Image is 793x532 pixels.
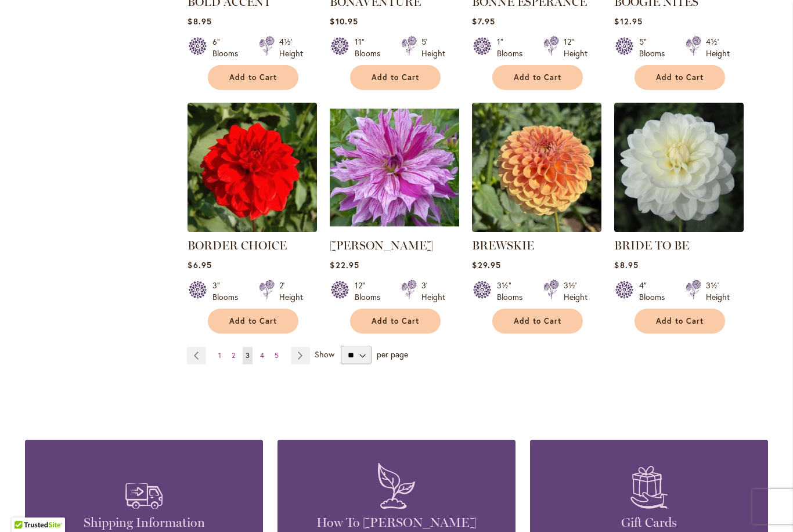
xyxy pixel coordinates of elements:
[372,73,419,82] span: Add to Cart
[9,491,41,523] iframe: Launch Accessibility Center
[514,73,561,82] span: Add to Cart
[355,36,387,59] div: 11" Blooms
[614,16,642,27] span: $12.95
[472,259,500,270] span: $29.95
[315,349,334,360] span: Show
[372,316,419,326] span: Add to Cart
[188,16,211,27] span: $8.95
[215,347,224,364] a: 1
[212,36,245,59] div: 6" Blooms
[635,65,725,90] button: Add to Cart
[472,16,495,27] span: $7.95
[564,280,587,303] div: 3½' Height
[706,280,730,303] div: 3½' Height
[42,515,246,531] h4: Shipping Information
[656,316,704,326] span: Add to Cart
[188,103,317,232] img: BORDER CHOICE
[547,515,751,531] h4: Gift Cards
[330,16,358,27] span: $10.95
[639,36,672,59] div: 5" Blooms
[188,238,287,252] a: BORDER CHOICE
[257,347,267,364] a: 4
[514,316,561,326] span: Add to Cart
[218,351,221,360] span: 1
[706,36,730,59] div: 4½' Height
[229,347,238,364] a: 2
[208,309,298,334] button: Add to Cart
[260,351,264,360] span: 4
[656,73,704,82] span: Add to Cart
[355,280,387,303] div: 12" Blooms
[279,280,303,303] div: 2' Height
[229,73,277,82] span: Add to Cart
[295,515,498,531] h4: How To [PERSON_NAME]
[421,280,445,303] div: 3' Height
[246,351,250,360] span: 3
[229,316,277,326] span: Add to Cart
[564,36,587,59] div: 12" Height
[232,351,235,360] span: 2
[497,36,529,59] div: 1" Blooms
[330,103,459,232] img: Brandon Michael
[377,349,408,360] span: per page
[272,347,282,364] a: 5
[350,309,441,334] button: Add to Cart
[614,259,638,270] span: $8.95
[188,223,317,234] a: BORDER CHOICE
[472,238,534,252] a: BREWSKIE
[275,351,279,360] span: 5
[330,223,459,234] a: Brandon Michael
[472,103,601,232] img: BREWSKIE
[208,65,298,90] button: Add to Cart
[472,223,601,234] a: BREWSKIE
[279,36,303,59] div: 4½' Height
[350,65,441,90] button: Add to Cart
[497,280,529,303] div: 3½" Blooms
[330,259,359,270] span: $22.95
[614,223,744,234] a: BRIDE TO BE
[212,280,245,303] div: 3" Blooms
[614,238,689,252] a: BRIDE TO BE
[188,259,211,270] span: $6.95
[492,309,583,334] button: Add to Cart
[635,309,725,334] button: Add to Cart
[492,65,583,90] button: Add to Cart
[330,238,433,252] a: [PERSON_NAME]
[639,280,672,303] div: 4" Blooms
[614,103,744,232] img: BRIDE TO BE
[421,36,445,59] div: 5' Height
